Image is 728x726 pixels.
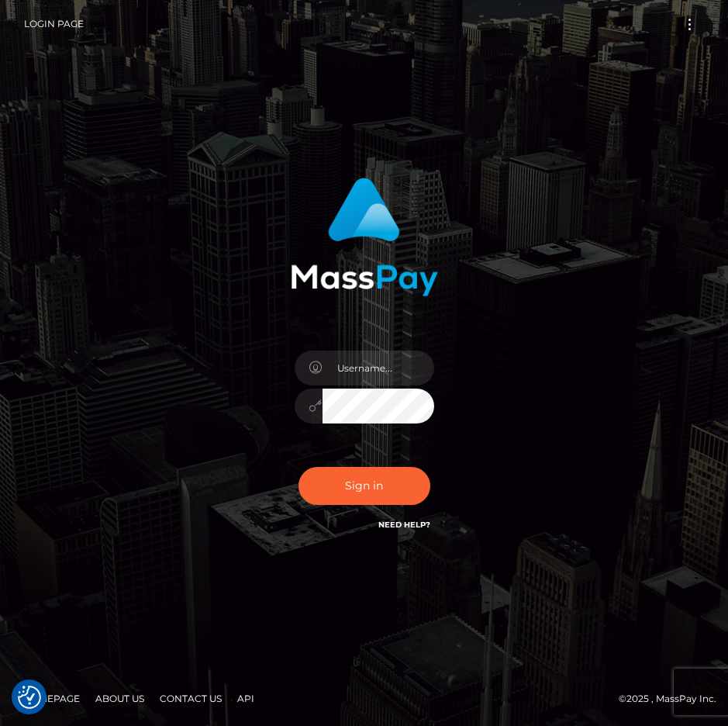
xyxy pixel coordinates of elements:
a: Need Help? [378,520,430,530]
input: Username... [323,351,434,385]
img: MassPay Login [291,178,438,296]
a: Homepage [17,686,86,710]
div: © 2025 , MassPay Inc. [12,690,716,707]
img: Revisit consent button [18,686,41,709]
a: Login Page [24,8,84,40]
button: Toggle navigation [675,14,704,35]
a: Contact Us [154,686,228,710]
a: About Us [89,686,150,710]
button: Sign in [298,467,430,505]
a: API [231,686,260,710]
button: Consent Preferences [18,686,41,709]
